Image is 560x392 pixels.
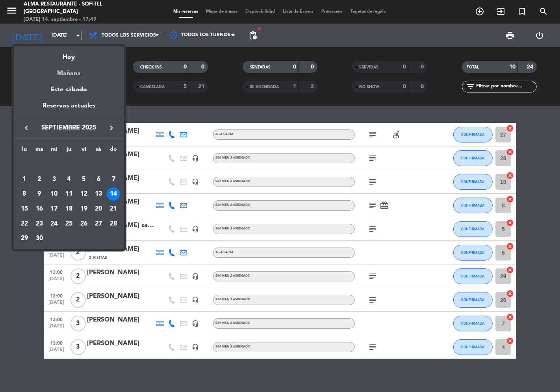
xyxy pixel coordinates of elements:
td: 19 de septiembre de 2025 [76,202,91,216]
div: 23 [33,217,46,231]
div: Mañana [14,63,124,79]
td: 4 de septiembre de 2025 [61,172,76,187]
td: 18 de septiembre de 2025 [61,202,76,216]
i: keyboard_arrow_left [22,123,31,133]
th: miércoles [46,145,61,157]
td: 14 de septiembre de 2025 [106,187,121,202]
div: Este sábado [14,79,124,101]
th: jueves [61,145,76,157]
th: martes [32,145,47,157]
div: 15 [18,202,31,216]
td: 11 de septiembre de 2025 [61,187,76,202]
td: 29 de septiembre de 2025 [17,231,32,246]
td: 8 de septiembre de 2025 [17,187,32,202]
button: keyboard_arrow_left [19,123,33,133]
td: 9 de septiembre de 2025 [32,187,47,202]
div: 7 [107,173,120,186]
div: 12 [77,187,91,201]
div: 2 [33,173,46,186]
td: 25 de septiembre de 2025 [61,216,76,231]
th: sábado [91,145,106,157]
div: 13 [92,187,105,201]
td: 20 de septiembre de 2025 [91,202,106,216]
td: 6 de septiembre de 2025 [91,172,106,187]
div: 21 [107,202,120,216]
td: 27 de septiembre de 2025 [91,216,106,231]
th: viernes [76,145,91,157]
td: 17 de septiembre de 2025 [46,202,61,216]
td: 3 de septiembre de 2025 [46,172,61,187]
div: 11 [62,187,76,201]
td: 23 de septiembre de 2025 [32,216,47,231]
td: 12 de septiembre de 2025 [76,187,91,202]
div: 27 [92,217,105,231]
td: SEP. [17,157,121,172]
td: 5 de septiembre de 2025 [76,172,91,187]
div: 25 [62,217,76,231]
div: 29 [18,232,31,245]
td: 15 de septiembre de 2025 [17,202,32,216]
td: 7 de septiembre de 2025 [106,172,121,187]
div: 26 [77,217,91,231]
td: 10 de septiembre de 2025 [46,187,61,202]
td: 30 de septiembre de 2025 [32,231,47,246]
td: 26 de septiembre de 2025 [76,216,91,231]
div: 8 [18,187,31,201]
div: 30 [33,232,46,245]
div: 18 [62,202,76,216]
td: 22 de septiembre de 2025 [17,216,32,231]
div: 1 [18,173,31,186]
th: domingo [106,145,121,157]
div: 22 [18,217,31,231]
div: 4 [62,173,76,186]
td: 13 de septiembre de 2025 [91,187,106,202]
div: 5 [77,173,91,186]
span: septiembre 2025 [33,123,104,133]
div: 9 [33,187,46,201]
td: 28 de septiembre de 2025 [106,216,121,231]
th: lunes [17,145,32,157]
div: 16 [33,202,46,216]
div: 24 [47,217,61,231]
div: 19 [77,202,91,216]
div: 6 [92,173,105,186]
td: 1 de septiembre de 2025 [17,172,32,187]
td: 24 de septiembre de 2025 [46,216,61,231]
td: 16 de septiembre de 2025 [32,202,47,216]
td: 21 de septiembre de 2025 [106,202,121,216]
i: keyboard_arrow_right [107,123,116,133]
div: 20 [92,202,105,216]
div: 28 [107,217,120,231]
td: 2 de septiembre de 2025 [32,172,47,187]
div: 10 [47,187,61,201]
div: Reservas actuales [14,101,124,117]
div: 3 [47,173,61,186]
button: keyboard_arrow_right [104,123,119,133]
div: Hoy [14,46,124,63]
div: 17 [47,202,61,216]
div: 14 [107,187,120,201]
